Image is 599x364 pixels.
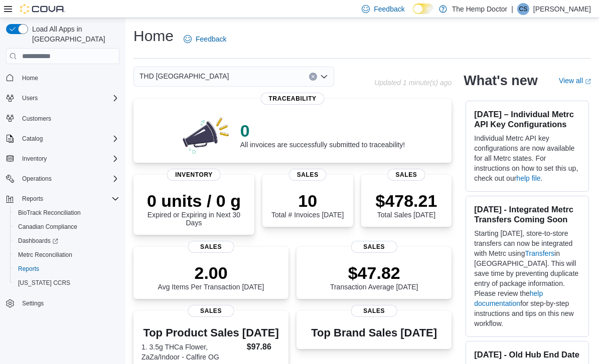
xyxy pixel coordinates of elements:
[22,94,38,102] span: Users
[18,209,81,217] span: BioTrack Reconciliation
[452,3,507,15] p: The Hemp Doctor
[188,241,234,253] span: Sales
[330,263,418,283] p: $47.82
[474,204,580,224] h3: [DATE] - Integrated Metrc Transfers Coming Soon
[519,3,528,15] span: CS
[247,341,280,353] dd: $97.86
[141,327,280,339] h3: Top Product Sales [DATE]
[14,207,85,219] a: BioTrack Reconciliation
[240,121,405,141] p: 0
[2,192,123,206] button: Reports
[320,73,328,81] button: Open list of options
[474,349,580,359] h3: [DATE] - Old Hub End Date
[311,327,437,339] h3: Top Brand Sales [DATE]
[10,248,123,262] button: Metrc Reconciliation
[14,277,74,289] a: [US_STATE] CCRS
[20,4,65,14] img: Cova
[22,115,51,123] span: Customers
[2,91,123,105] button: Users
[22,135,43,143] span: Catalog
[14,221,119,233] span: Canadian Compliance
[14,249,76,261] a: Metrc Reconciliation
[18,173,56,185] button: Operations
[139,70,229,82] span: THD [GEOGRAPHIC_DATA]
[330,263,418,291] div: Transaction Average [DATE]
[2,111,123,126] button: Customers
[14,235,119,247] span: Dashboards
[14,221,81,233] a: Canadian Compliance
[22,175,52,183] span: Operations
[474,228,580,328] p: Starting [DATE], store-to-store transfers can now be integrated with Metrc using in [GEOGRAPHIC_D...
[180,29,230,49] a: Feedback
[10,206,123,220] button: BioTrack Reconciliation
[375,191,437,219] div: Total Sales [DATE]
[141,191,246,211] p: 0 units / 0 g
[2,132,123,146] button: Catalog
[180,115,232,155] img: 0
[559,77,591,85] a: View allExternal link
[10,262,123,276] button: Reports
[525,249,554,257] a: Transfers
[14,263,119,275] span: Reports
[18,92,119,104] span: Users
[18,193,47,205] button: Reports
[18,112,119,125] span: Customers
[14,207,119,219] span: BioTrack Reconciliation
[474,109,580,129] h3: [DATE] – Individual Metrc API Key Configurations
[158,263,264,291] div: Avg Items Per Transaction [DATE]
[374,4,404,14] span: Feedback
[511,3,513,15] p: |
[18,153,119,165] span: Inventory
[188,305,234,317] span: Sales
[22,195,43,203] span: Reports
[18,72,42,84] a: Home
[18,279,70,287] span: [US_STATE] CCRS
[28,24,119,44] span: Load All Apps in [GEOGRAPHIC_DATA]
[374,79,452,87] p: Updated 1 minute(s) ago
[309,73,317,81] button: Clear input
[351,305,397,317] span: Sales
[2,172,123,186] button: Operations
[413,4,434,14] input: Dark Mode
[517,3,529,15] div: Cindy Shade
[141,191,246,227] div: Expired or Expiring in Next 30 Days
[14,235,62,247] a: Dashboards
[10,220,123,234] button: Canadian Compliance
[474,133,580,183] p: Individual Metrc API key configurations are now available for all Metrc states. For instructions ...
[18,133,119,145] span: Catalog
[375,191,437,211] p: $478.21
[196,34,226,44] span: Feedback
[516,174,540,182] a: help file
[14,263,43,275] a: Reports
[2,70,123,85] button: Home
[240,121,405,149] div: All invoices are successfully submitted to traceability!
[18,297,48,309] a: Settings
[22,155,47,163] span: Inventory
[158,263,264,283] p: 2.00
[261,93,325,105] span: Traceability
[18,223,77,231] span: Canadian Compliance
[141,342,243,362] dt: 1. 3.5g THCa Flower, ZaZa/Indoor - Calfire OG
[18,265,39,273] span: Reports
[22,74,38,82] span: Home
[351,241,397,253] span: Sales
[289,169,327,181] span: Sales
[18,153,51,165] button: Inventory
[464,73,537,89] h2: What's new
[10,234,123,248] a: Dashboards
[133,26,174,46] h1: Home
[6,66,119,336] nav: Complex example
[18,193,119,205] span: Reports
[167,169,221,181] span: Inventory
[533,3,591,15] p: [PERSON_NAME]
[387,169,425,181] span: Sales
[2,296,123,310] button: Settings
[18,251,72,259] span: Metrc Reconciliation
[18,71,119,84] span: Home
[10,276,123,290] button: [US_STATE] CCRS
[585,79,591,85] svg: External link
[18,237,58,245] span: Dashboards
[18,133,47,145] button: Catalog
[2,152,123,166] button: Inventory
